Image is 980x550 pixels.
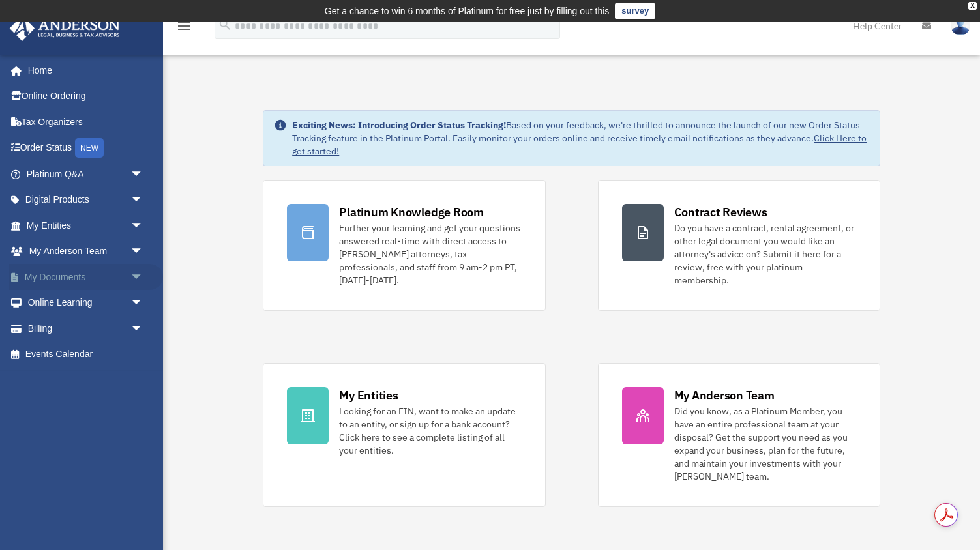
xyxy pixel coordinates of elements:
a: Online Learningarrow_drop_down [9,290,163,316]
div: Based on your feedback, we're thrilled to announce the launch of our new Order Status Tracking fe... [292,119,869,158]
span: arrow_drop_down [130,315,156,342]
span: arrow_drop_down [130,239,156,265]
a: Platinum Knowledge Room Further your learning and get your questions answered real-time with dire... [263,180,545,311]
i: menu [176,18,192,34]
a: My Anderson Team Did you know, as a Platinum Member, you have an entire professional team at your... [598,363,880,507]
a: My Entitiesarrow_drop_down [9,212,163,239]
a: Events Calendar [9,341,163,368]
div: Did you know, as a Platinum Member, you have an entire professional team at your disposal? Get th... [674,405,856,483]
div: close [968,2,977,10]
a: Click Here to get started! [292,132,867,157]
div: Get a chance to win 6 months of Platinum for free just by filling out this [325,3,610,19]
a: Home [9,57,156,83]
div: NEW [75,138,104,158]
a: Order StatusNEW [9,135,163,162]
a: My Documentsarrow_drop_down [9,264,163,290]
img: Anderson Advisors Platinum Portal [6,16,124,41]
strong: Exciting News: Introducing Order Status Tracking! [292,119,506,131]
i: search [218,18,232,32]
a: Online Ordering [9,83,163,109]
a: Billingarrow_drop_down [9,315,163,341]
span: arrow_drop_down [130,264,156,291]
span: arrow_drop_down [130,212,156,239]
span: arrow_drop_down [130,187,156,214]
a: Platinum Q&Aarrow_drop_down [9,161,163,187]
a: Digital Productsarrow_drop_down [9,187,163,213]
a: Tax Organizers [9,109,163,135]
a: My Entities Looking for an EIN, want to make an update to an entity, or sign up for a bank accoun... [263,363,545,507]
a: Contract Reviews Do you have a contract, rental agreement, or other legal document you would like... [598,180,880,311]
div: Further your learning and get your questions answered real-time with direct access to [PERSON_NAM... [339,222,521,287]
div: Platinum Knowledge Room [339,204,484,220]
a: My Anderson Teamarrow_drop_down [9,239,163,265]
div: My Entities [339,387,398,403]
span: arrow_drop_down [130,161,156,188]
div: My Anderson Team [674,387,775,403]
div: Contract Reviews [674,204,767,220]
a: menu [176,23,192,34]
div: Looking for an EIN, want to make an update to an entity, or sign up for a bank account? Click her... [339,405,521,457]
div: Do you have a contract, rental agreement, or other legal document you would like an attorney's ad... [674,222,856,287]
span: arrow_drop_down [130,290,156,317]
img: User Pic [951,16,970,35]
a: survey [615,3,655,19]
